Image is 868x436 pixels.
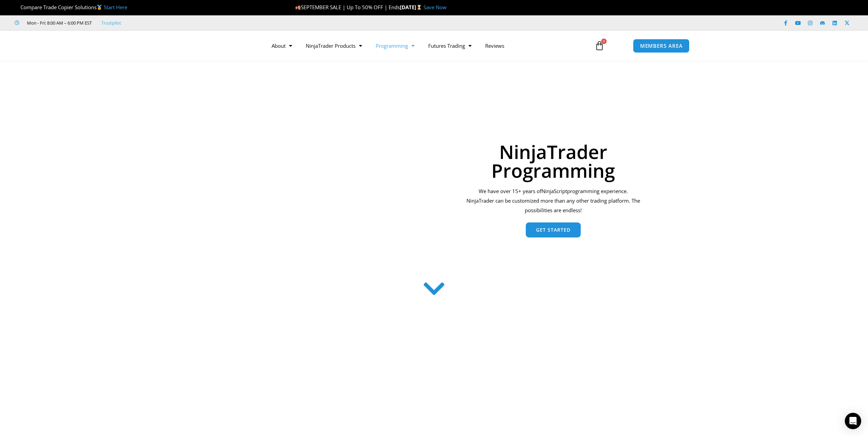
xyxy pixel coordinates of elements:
img: ⌛ [417,5,422,10]
span: 0 [601,39,607,44]
h1: NinjaTrader Programming [464,142,642,180]
a: About [265,38,299,54]
a: MEMBERS AREA [633,39,690,53]
a: Get Started [526,222,581,237]
a: Save Now [423,4,447,11]
span: SEPTEMBER SALE | Up To 50% OFF | Ends [295,4,400,11]
a: NinjaTrader Products [299,38,369,54]
span: Compare Trade Copier Solutions [15,4,127,11]
span: programming experience. NinjaTrader can be customized more than any other trading platform. The p... [466,188,640,214]
a: Futures Trading [421,38,478,54]
span: Mon - Fri: 8:00 AM – 6:00 PM EST [25,19,92,27]
nav: Menu [265,38,587,54]
div: Open Intercom Messenger [845,413,861,429]
a: Trustpilot [101,19,121,27]
img: LogoAI | Affordable Indicators – NinjaTrader [178,33,252,58]
span: MEMBERS AREA [640,43,683,48]
img: 🥇 [97,5,102,10]
img: 🏆 [15,5,20,10]
a: Programming [369,38,421,54]
img: programming 1 | Affordable Indicators – NinjaTrader [236,97,434,268]
a: Start Here [104,4,127,11]
span: Get Started [536,228,570,232]
strong: [DATE] [400,4,423,11]
a: 0 [584,36,614,56]
div: We have over 15+ years of [464,187,642,215]
span: NinjaScript [541,188,567,194]
a: Reviews [478,38,511,54]
img: 🍂 [295,5,301,10]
